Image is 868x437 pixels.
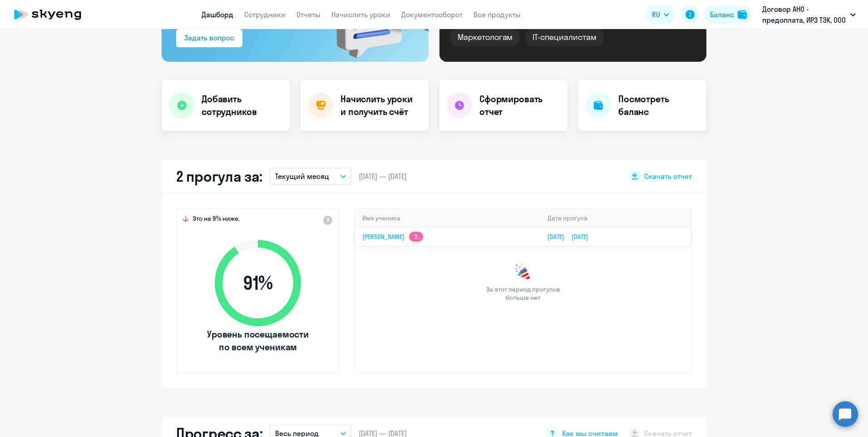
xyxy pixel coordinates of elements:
[275,171,329,182] p: Текущий месяц
[202,93,282,118] h4: Добавить сотрудников
[705,5,752,24] button: Балансbalance
[450,28,520,47] div: Маркетологам
[359,171,407,181] span: [DATE] — [DATE]
[762,4,847,25] p: Договор АНО - предоплата, ИРЗ ТЭК, ООО
[401,10,463,19] a: Документооборот
[409,232,423,242] app-skyeng-badge: 2
[270,168,351,185] button: Текущий месяц
[206,272,310,294] span: 91 %
[355,209,540,228] th: Имя ученика
[473,10,521,19] a: Все продукты
[331,10,390,19] a: Начислить уроки
[644,171,692,181] span: Скачать отчет
[646,5,676,24] button: RU
[244,10,286,19] a: Сотрудники
[738,10,747,19] img: balance
[176,29,242,47] button: Задать вопрос
[540,209,691,228] th: Дата прогула
[296,10,321,19] a: Отчеты
[202,10,233,19] a: Дашборд
[192,214,240,225] span: Это на 9% ниже,
[340,93,419,118] h4: Начислить уроки и получить счёт
[176,167,262,185] h2: 2 прогула за:
[525,28,603,47] div: IT-специалистам
[652,9,660,20] span: RU
[547,233,596,241] a: [DATE][DATE]
[485,285,561,302] span: За этот период прогулов больше нет
[514,263,532,282] img: congrats
[206,328,310,353] span: Уровень посещаемости по всем ученикам
[618,93,699,118] h4: Посмотреть баланс
[710,9,734,20] div: Баланс
[362,233,423,241] a: [PERSON_NAME]2
[758,4,860,25] button: Договор АНО - предоплата, ИРЗ ТЭК, ООО
[479,93,560,118] h4: Сформировать отчет
[184,32,234,43] div: Задать вопрос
